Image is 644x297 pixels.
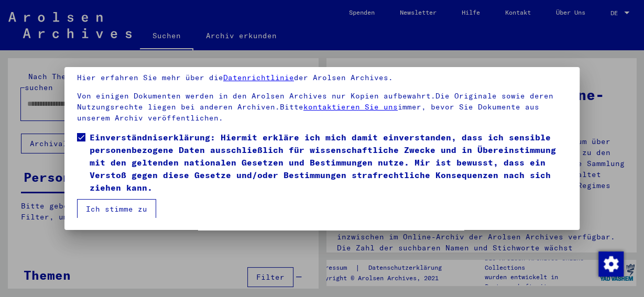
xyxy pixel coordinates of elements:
a: Datenrichtlinie [223,73,294,82]
span: Einverständniserklärung: Hiermit erkläre ich mich damit einverstanden, dass ich sensible personen... [90,131,567,194]
p: Von einigen Dokumenten werden in den Arolsen Archives nur Kopien aufbewahrt.Die Originale sowie d... [77,91,567,124]
p: Hier erfahren Sie mehr über die der Arolsen Archives. [77,72,567,83]
button: Ich stimme zu [77,199,156,219]
a: kontaktieren Sie uns [303,102,398,112]
img: Zustimmung ändern [598,251,624,277]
